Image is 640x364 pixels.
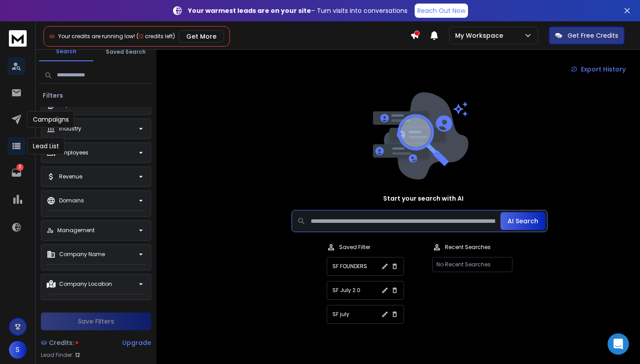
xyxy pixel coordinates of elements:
[332,311,349,318] p: SF july
[415,4,468,18] a: Reach Out Now
[445,244,491,251] p: Recent Searches
[188,6,408,15] p: – Turn visits into conversations
[9,341,27,359] button: S
[383,194,464,203] h1: Start your search with AI
[59,251,105,258] p: Company Name
[75,352,80,359] span: 12
[59,125,81,132] p: Industry
[139,32,144,40] span: 12
[57,227,95,234] p: Management
[188,6,311,15] strong: Your warmest leads are on your site
[58,32,135,40] span: Your credits are running low!
[49,338,74,347] span: Credits:
[99,43,153,61] button: Saved Search
[179,30,224,43] button: Get More
[568,31,618,40] p: Get Free Credits
[455,31,507,40] p: My Workspace
[41,352,73,359] p: Lead Finder:
[327,305,404,324] button: SF july
[332,263,367,270] p: SF FOUNDERS
[371,92,468,180] img: image
[27,138,65,154] div: Lead List
[339,244,370,251] p: Saved Filter
[9,30,27,47] img: logo
[332,287,360,294] p: SF July 2.0
[417,6,465,15] p: Reach Out Now
[39,91,67,100] h3: Filters
[59,281,112,288] p: Company Location
[59,197,84,204] p: Domains
[136,32,175,40] span: ( credits left)
[39,43,93,61] button: Search
[549,27,624,44] button: Get Free Credits
[564,60,633,78] a: Export History
[327,281,404,300] button: SF July 2.0
[59,173,82,180] p: Revenue
[27,111,75,128] div: Campaigns
[59,149,88,156] p: Employees
[16,164,24,171] p: 2
[41,334,151,352] a: Credits:Upgrade
[608,333,629,355] div: Open Intercom Messenger
[500,212,545,230] button: AI Search
[8,164,25,182] a: 2
[327,257,404,276] button: SF FOUNDERS
[432,257,512,272] p: No Recent Searches
[122,338,151,347] div: Upgrade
